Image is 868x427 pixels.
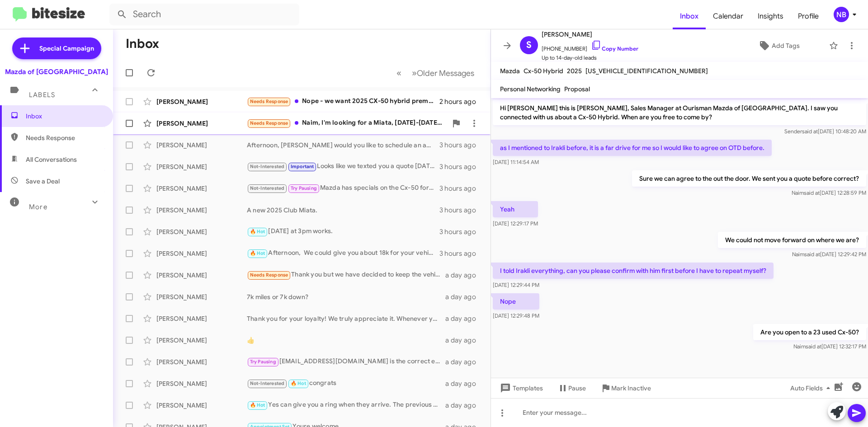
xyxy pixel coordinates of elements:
[790,380,834,396] span: Auto Fields
[493,201,538,217] p: Yeah
[550,380,593,396] button: Pause
[156,119,247,128] div: [PERSON_NAME]
[567,67,582,75] span: 2025
[804,189,820,196] span: said at
[524,67,563,75] span: Cx-50 Hybrid
[445,292,483,301] div: a day ago
[673,3,706,29] a: Inbox
[291,164,314,169] span: Important
[26,177,60,186] span: Save a Deal
[564,85,590,93] span: Proposal
[406,64,480,82] button: Next
[156,292,247,301] div: [PERSON_NAME]
[26,155,77,164] span: All Conversations
[792,189,866,196] span: Naim [DATE] 12:28:59 PM
[542,29,638,40] span: [PERSON_NAME]
[783,380,841,396] button: Auto Fields
[793,343,866,350] span: Naim [DATE] 12:32:17 PM
[250,272,288,278] span: Needs Response
[753,324,866,340] p: Are you open to a 23 used Cx-50?
[445,314,483,323] div: a day ago
[542,53,638,62] span: Up to 14-day-old leads
[417,68,474,78] span: Older Messages
[39,44,94,53] span: Special Campaign
[156,401,247,410] div: [PERSON_NAME]
[291,380,306,386] span: 🔥 Hot
[732,38,825,54] button: Add Tags
[791,3,826,29] span: Profile
[493,140,772,156] p: as I mentioned to Irakli before, it is a far drive for me so I would like to agree on OTD before.
[26,133,103,142] span: Needs Response
[247,270,445,280] div: Thank you but we have decided to keep the vehicle till the end of the lease
[247,118,447,128] div: Naim, I'm looking for a Miata, [DATE]-[DATE], old style, hard top, leather....no red paint. If yo...
[291,185,317,191] span: Try Pausing
[156,314,247,323] div: [PERSON_NAME]
[493,312,539,319] span: [DATE] 12:29:48 PM
[445,401,483,410] div: a day ago
[156,141,247,150] div: [PERSON_NAME]
[250,99,288,104] span: Needs Response
[250,120,288,126] span: Needs Response
[156,379,247,388] div: [PERSON_NAME]
[445,357,483,366] div: a day ago
[250,250,265,256] span: 🔥 Hot
[156,227,247,236] div: [PERSON_NAME]
[247,292,445,301] div: 7k miles or 7k down?
[247,206,439,215] div: A new 2025 Club Miata.
[585,67,708,75] span: [US_VEHICLE_IDENTIFICATION_NUMBER]
[591,45,638,52] a: Copy Number
[12,38,101,59] a: Special Campaign
[439,206,483,215] div: 3 hours ago
[247,226,439,237] div: [DATE] at 3pm works.
[439,227,483,236] div: 3 hours ago
[247,141,439,150] div: Afternoon, [PERSON_NAME] would you like to schedule an appointment to see the Cx-50?
[834,7,849,22] div: NB
[445,271,483,280] div: a day ago
[412,67,417,79] span: »
[156,249,247,258] div: [PERSON_NAME]
[29,203,47,211] span: More
[593,380,658,396] button: Mark Inactive
[156,336,247,345] div: [PERSON_NAME]
[445,379,483,388] div: a day ago
[498,380,543,396] span: Templates
[26,112,103,121] span: Inbox
[439,162,483,171] div: 3 hours ago
[439,184,483,193] div: 3 hours ago
[391,64,407,82] button: Previous
[247,357,445,367] div: [EMAIL_ADDRESS][DOMAIN_NAME] is the correct email?
[718,232,866,248] p: We could not move forward on where we are?
[632,170,866,187] p: Sure we can agree to the out the door. We sent you a quote before correct?
[493,159,539,165] span: [DATE] 11:14:54 AM
[250,359,276,365] span: Try Pausing
[792,251,866,258] span: Naim [DATE] 12:29:42 PM
[250,380,285,386] span: Not-Interested
[826,7,858,22] button: NB
[29,91,55,99] span: Labels
[493,220,538,227] span: [DATE] 12:29:17 PM
[247,314,445,323] div: Thank you for your loyalty! We truly appreciate it. Whenever you're ready to talk about your vehi...
[247,96,439,107] div: Nope - we want 2025 CX-50 hybrid premium and not in a rush, I'll just wait and see if the price d...
[750,3,791,29] a: Insights
[500,85,561,93] span: Personal Networking
[526,38,532,52] span: S
[804,251,820,258] span: said at
[568,380,586,396] span: Pause
[493,282,539,288] span: [DATE] 12:29:44 PM
[156,271,247,280] div: [PERSON_NAME]
[247,336,445,345] div: 👍
[493,263,774,279] p: I told Irakli everything, can you please confirm with him first before I have to repeat myself?
[500,67,520,75] span: Mazda
[493,293,539,310] p: Nope
[493,100,866,125] p: Hi [PERSON_NAME] this is [PERSON_NAME], Sales Manager at Ourisman Mazda of [GEOGRAPHIC_DATA]. I s...
[772,38,800,54] span: Add Tags
[250,229,265,235] span: 🔥 Hot
[156,357,247,366] div: [PERSON_NAME]
[5,67,108,76] div: Mazda of [GEOGRAPHIC_DATA]
[439,97,483,106] div: 2 hours ago
[396,67,401,79] span: «
[156,162,247,171] div: [PERSON_NAME]
[247,183,439,193] div: Mazda has specials on the Cx-50 for Oct. Please let us know when you are ready.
